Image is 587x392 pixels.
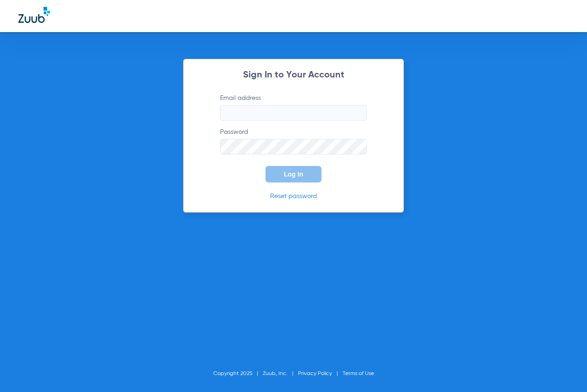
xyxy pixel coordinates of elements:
[270,193,317,199] a: Reset password
[541,348,587,392] iframe: Chat Widget
[298,371,332,376] a: Privacy Policy
[220,94,367,121] label: Email address
[263,369,298,378] li: Zuub, Inc.
[213,369,263,378] li: Copyright 2025
[18,7,50,23] img: Zuub Logo
[220,105,367,121] input: Email address
[343,371,374,376] a: Terms of Use
[220,139,367,155] input: Password
[266,166,321,182] button: Log In
[284,171,303,178] span: Log In
[206,71,381,80] h2: Sign In to Your Account
[220,127,367,155] label: Password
